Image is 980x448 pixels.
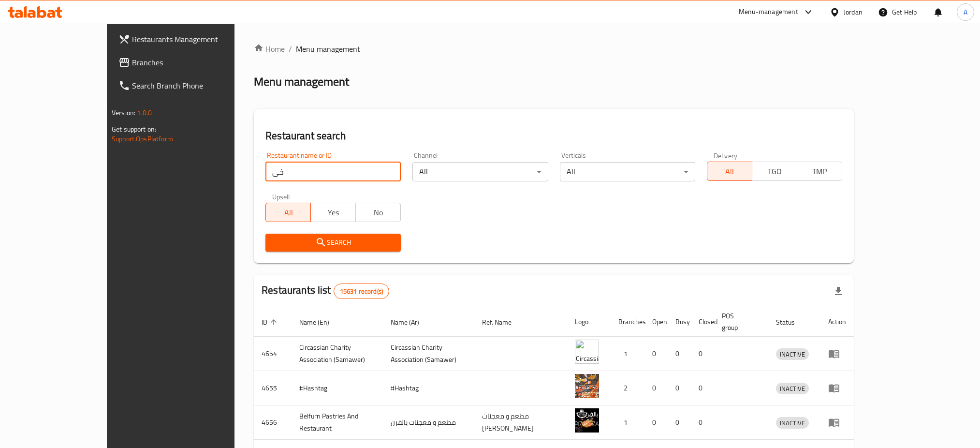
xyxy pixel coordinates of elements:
a: Branches [111,51,271,74]
span: All [270,206,307,220]
td: Belfurn Pastries And Restaurant [292,405,383,440]
button: TMP [797,162,842,181]
span: Get support on: [112,123,156,135]
h2: Restaurant search [265,129,842,143]
span: Name (Ar) [391,316,432,328]
td: #Hashtag [383,371,474,405]
span: Yes [315,206,352,220]
a: Search Branch Phone [111,74,271,97]
div: INACTIVE [776,383,809,394]
span: All [711,164,748,179]
td: ​Circassian ​Charity ​Association​ (Samawer) [383,337,474,371]
td: 0 [644,371,668,405]
label: Delivery [714,152,738,159]
td: مطعم و معجنات [PERSON_NAME] [474,405,567,440]
td: 0 [644,405,668,440]
span: TGO [756,164,793,179]
span: ID [262,316,280,328]
button: All [265,203,311,222]
th: Open [644,307,668,337]
div: All [412,162,548,181]
th: Action [820,307,854,337]
div: Total records count [334,284,389,299]
span: A [964,7,967,17]
li: / [289,43,292,55]
span: No [360,206,397,220]
div: Menu-management [739,6,798,18]
span: Name (En) [299,316,342,328]
td: 0 [691,337,714,371]
span: Ref. Name [482,316,524,328]
th: Branches [611,307,644,337]
span: 1.0.0 [137,106,152,119]
td: 0 [691,371,714,405]
th: Logo [567,307,611,337]
button: Yes [310,203,356,222]
td: مطعم و معجنات بالفرن [383,405,474,440]
td: 1 [611,405,644,440]
nav: breadcrumb [254,43,854,55]
span: POS group [722,310,757,333]
td: 4654 [254,337,292,371]
span: INACTIVE [776,383,809,394]
td: 0 [668,405,691,440]
div: Menu [828,417,846,428]
td: ​Circassian ​Charity ​Association​ (Samawer) [292,337,383,371]
button: All [707,162,752,181]
td: 2 [611,371,644,405]
input: Search for restaurant name or ID.. [265,162,401,181]
h2: Menu management [254,74,349,90]
th: Busy [668,307,691,337]
td: 0 [668,337,691,371]
div: INACTIVE [776,417,809,429]
img: ​Circassian ​Charity ​Association​ (Samawer) [575,340,599,364]
span: Search Branch Phone [132,80,263,91]
td: 4655 [254,371,292,405]
span: Restaurants Management [132,33,263,45]
button: TGO [752,162,797,181]
span: Menu management [296,43,360,55]
td: 0 [691,405,714,440]
th: Closed [691,307,714,337]
span: Version: [112,106,135,119]
label: Upsell [272,193,290,200]
span: Status [776,316,807,328]
span: Search [273,237,393,249]
span: INACTIVE [776,349,809,360]
div: Menu [828,348,846,359]
td: 0 [644,337,668,371]
td: 1 [611,337,644,371]
div: All [560,162,695,181]
button: No [355,203,401,222]
a: Restaurants Management [111,28,271,51]
img: #Hashtag [575,374,599,398]
h2: Restaurants list [262,283,389,299]
span: 15631 record(s) [334,287,389,296]
div: Export file [827,280,850,303]
a: Support.OpsPlatform [112,133,173,145]
button: Search [265,234,401,252]
span: INACTIVE [776,418,809,429]
td: 4656 [254,405,292,440]
div: Menu [828,382,846,394]
td: 0 [668,371,691,405]
div: Jordan [844,7,863,17]
img: Belfurn Pastries And Restaurant [575,408,599,433]
td: #Hashtag [292,371,383,405]
span: Branches [132,57,263,68]
span: TMP [801,164,838,179]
